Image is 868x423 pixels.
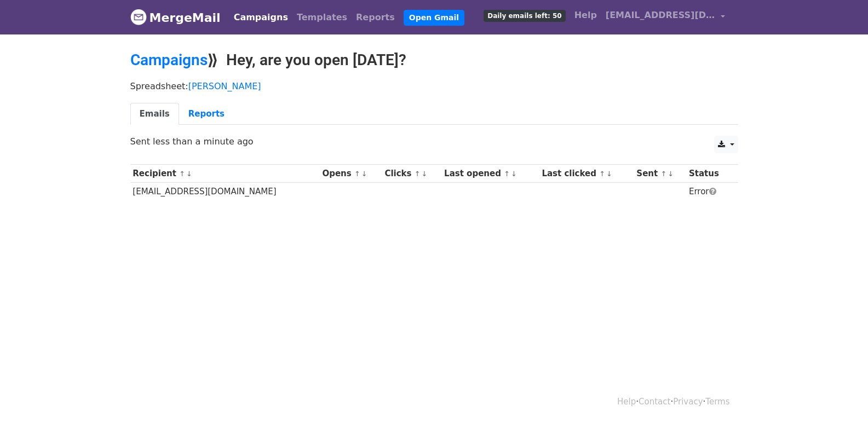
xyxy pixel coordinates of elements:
span: Daily emails left: 50 [484,10,565,22]
th: Status [686,165,731,183]
a: ↑ [354,170,360,178]
a: ↑ [415,170,421,178]
a: Help [617,397,636,407]
a: Templates [292,7,352,28]
a: ↑ [660,170,666,178]
a: [EMAIL_ADDRESS][DOMAIN_NAME] [601,4,729,30]
a: ↑ [179,170,185,178]
a: Reports [352,7,399,28]
th: Last clicked [539,165,634,183]
a: ↓ [606,170,612,178]
iframe: Chat Widget [813,370,868,423]
a: Contact [639,397,670,407]
a: [PERSON_NAME] [188,81,261,91]
th: Sent [634,165,687,183]
td: Error [686,183,731,201]
th: Last opened [441,165,539,183]
th: Recipient [130,165,320,183]
th: Clicks [382,165,442,183]
a: ↓ [668,170,674,178]
p: Spreadsheet: [130,80,738,92]
a: ↓ [511,170,517,178]
a: ↑ [504,170,510,178]
span: [EMAIL_ADDRESS][DOMAIN_NAME] [606,9,715,22]
a: Emails [130,103,179,125]
a: Reports [179,103,234,125]
td: [EMAIL_ADDRESS][DOMAIN_NAME] [130,183,320,201]
a: ↓ [186,170,192,178]
a: Open Gmail [404,10,464,26]
img: MergeMail logo [130,9,147,25]
a: Terms [705,397,729,407]
a: Campaigns [130,51,208,69]
a: Campaigns [229,7,292,28]
a: ↓ [422,170,428,178]
a: ↑ [599,170,605,178]
a: Daily emails left: 50 [479,4,570,26]
p: Sent less than a minute ago [130,136,738,147]
a: Help [570,4,601,26]
a: ↓ [361,170,367,178]
th: Opens [320,165,382,183]
a: Privacy [673,397,703,407]
h2: ⟫ Hey, are you open [DATE]? [130,51,738,69]
a: MergeMail [130,6,221,29]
